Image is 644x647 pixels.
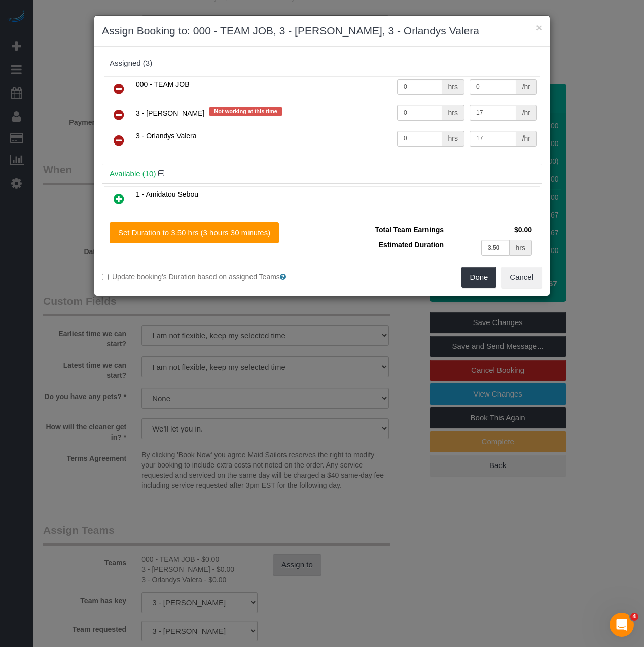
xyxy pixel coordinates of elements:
[442,131,464,147] div: hrs
[442,105,464,121] div: hrs
[516,131,537,147] div: /hr
[136,190,198,198] span: 1 - Amidatou Sebou
[136,132,197,140] span: 3 - Orlandys Valera
[379,241,444,249] span: Estimated Duration
[516,79,537,95] div: /hr
[442,79,464,95] div: hrs
[330,222,446,237] td: Total Team Earnings
[510,240,532,256] div: hrs
[102,272,314,282] label: Update booking's Duration based on assigned Teams
[516,105,537,121] div: /hr
[610,613,634,637] iframe: Intercom live chat
[446,222,534,237] td: $0.00
[630,613,638,621] span: 4
[110,59,534,68] div: Assigned (3)
[536,22,542,33] button: ×
[102,274,109,280] input: Update booking's Duration based on assigned Teams
[110,222,279,243] button: Set Duration to 3.50 hrs (3 hours 30 minutes)
[136,109,204,117] span: 3 - [PERSON_NAME]
[461,267,497,288] button: Done
[209,107,282,116] span: Not working at this time
[102,23,542,39] h3: Assign Booking to: 000 - TEAM JOB, 3 - [PERSON_NAME], 3 - Orlandys Valera
[501,267,542,288] button: Cancel
[136,80,190,88] span: 000 - TEAM JOB
[110,170,534,178] h4: Available (10)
